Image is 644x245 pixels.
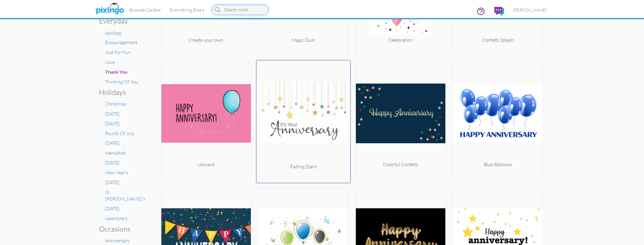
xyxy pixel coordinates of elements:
a: Encouragement [105,39,138,45]
a: Anniversary [105,238,130,244]
a: Thinking Of You [105,79,138,85]
h3: Everyday [99,17,142,25]
div: Colorful Confetti [356,161,445,168]
img: pixingo logo [94,1,126,16]
a: [DATE] [105,179,120,185]
h3: Occasions [99,225,142,233]
a: Apology [105,30,122,36]
a: Valentine's [105,215,127,221]
a: St. [PERSON_NAME]'s [105,189,145,202]
a: Hanukkah [105,150,126,156]
a: Christmas [105,101,126,107]
a: Just For Fun [105,49,130,55]
a: [DATE] [105,111,120,117]
img: 20240603-154146-f955ed80d382-250.jpg [161,66,251,161]
img: 20210624-003239-f09a4dafac6b-250.jpg [453,66,543,161]
div: Confetti Splash [453,37,543,44]
a: [DATE] [105,140,120,146]
h3: Holidays [99,88,142,96]
a: Love [105,59,115,65]
div: Upward [161,161,251,168]
span: [PERSON_NAME] [513,7,547,13]
a: Everything Else [165,2,209,17]
a: [PERSON_NAME] [509,2,551,18]
a: Fourth Of July [105,130,135,136]
div: Celebration [356,37,445,44]
a: [DATE] [105,121,120,127]
div: Falling Stars [256,163,350,170]
a: [DATE] [105,160,120,166]
img: 20210621-181708-d141c7c0b9d1-250.jpg [256,63,350,163]
a: New Year's [105,170,128,175]
a: Browse Cards [125,2,165,17]
input: Search cards [212,5,268,15]
a: Thank You [105,69,127,75]
div: Create your own [161,37,251,44]
a: [DATE] [105,206,120,212]
img: 20220519-184719-ef5eb10f7858-250.jpg [356,66,445,161]
img: comments.svg [494,7,504,16]
div: Magic Dust [259,37,348,44]
div: Blue Balloons [453,161,543,168]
